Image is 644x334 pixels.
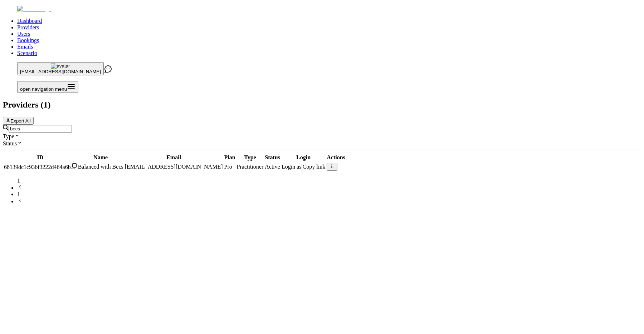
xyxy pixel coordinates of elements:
th: Name [78,154,124,161]
div: Type [3,133,641,140]
a: Emails [17,44,33,50]
li: pagination item 1 active [17,191,641,198]
th: ID [4,154,77,161]
button: Export All [3,117,34,125]
li: previous page button [17,184,641,191]
h2: Providers ( 1 ) [3,100,641,110]
span: Balanced with Becs [78,164,123,170]
span: Pro [224,164,232,170]
th: Status [264,154,280,161]
img: Fluum Logo [17,6,52,12]
th: Type [236,154,264,161]
a: Bookings [17,37,39,43]
li: next page button [17,198,641,205]
img: avatar [51,63,70,69]
a: Dashboard [17,18,42,24]
div: Active [265,164,280,170]
span: open navigation menu [20,86,67,92]
a: Users [17,31,30,37]
button: avatar[EMAIL_ADDRESS][DOMAIN_NAME] [17,62,104,75]
a: Providers [17,24,39,30]
span: validated [237,164,264,170]
span: Copy link [303,164,326,170]
div: | [282,164,325,170]
th: Email [125,154,223,161]
nav: pagination navigation [3,178,641,205]
th: Login [281,154,326,161]
div: Click to copy [4,163,77,170]
span: [EMAIL_ADDRESS][DOMAIN_NAME] [20,69,101,74]
span: 1 [17,178,20,184]
th: Plan [224,154,235,161]
th: Actions [326,154,346,161]
input: Search by email or name [9,125,72,133]
a: Scenario [17,50,37,56]
span: Login as [282,164,302,170]
div: Status [3,140,641,147]
button: Open menu [17,81,78,93]
span: [EMAIL_ADDRESS][DOMAIN_NAME] [125,164,223,170]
